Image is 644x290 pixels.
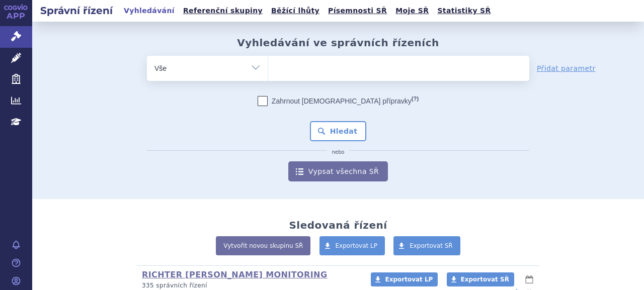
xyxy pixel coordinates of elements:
[434,4,494,18] a: Statistiky SŘ
[258,96,419,106] label: Zahrnout [DEMOGRAPHIC_DATA] přípravky
[447,272,514,286] a: Exportovat SŘ
[410,242,453,249] span: Exportovat SŘ
[336,242,378,249] span: Exportovat LP
[237,37,439,49] h2: Vyhledávání ve správních řízeních
[524,273,534,285] button: lhůty
[268,4,323,18] a: Běžící lhůty
[310,121,367,141] button: Hledat
[537,63,596,73] a: Přidat parametr
[121,4,178,18] a: Vyhledávání
[216,236,310,255] a: Vytvořit novou skupinu SŘ
[319,236,385,255] a: Exportovat LP
[392,4,432,18] a: Moje SŘ
[142,270,327,279] a: RICHTER [PERSON_NAME] MONITORING
[461,276,509,283] span: Exportovat SŘ
[32,4,121,18] h2: Správní řízení
[385,276,433,283] span: Exportovat LP
[180,4,266,18] a: Referenční skupiny
[393,236,460,255] a: Exportovat SŘ
[289,219,387,231] h2: Sledovaná řízení
[412,95,419,102] abbr: (?)
[142,281,358,290] p: 335 správních řízení
[288,161,388,181] a: Vypsat všechna SŘ
[325,4,390,18] a: Písemnosti SŘ
[327,149,350,155] i: nebo
[371,272,438,286] a: Exportovat LP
